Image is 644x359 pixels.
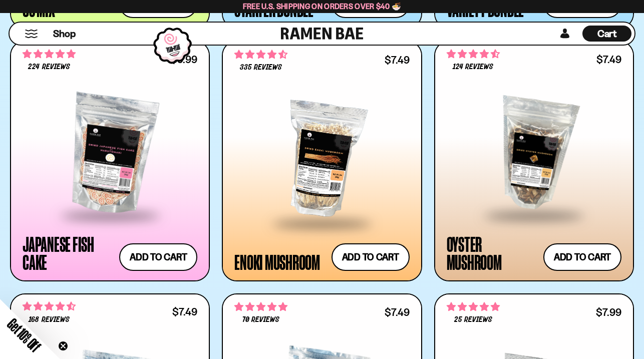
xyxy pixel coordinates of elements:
span: 168 reviews [29,316,69,324]
span: Free U.S. Shipping on Orders over $40 🍜 [243,2,402,11]
span: 4.80 stars [447,300,500,313]
button: Mobile Menu Trigger [25,30,38,38]
div: $7.49 [172,307,197,316]
a: 4.68 stars 124 reviews $7.49 Oyster Mushroom Add to cart [434,41,634,281]
button: Add to cart [119,243,197,271]
span: Cart [597,28,617,40]
span: 335 reviews [240,64,282,72]
button: Add to cart [543,243,621,271]
a: Shop [53,26,76,42]
span: 224 reviews [28,63,70,71]
span: 124 reviews [453,63,493,71]
div: Oyster Mushroom [447,235,538,271]
a: 4.76 stars 224 reviews $9.99 Japanese Fish Cake Add to cart [10,41,210,281]
div: $7.49 [385,55,410,65]
span: Get 10% Off [5,315,44,354]
a: Cart [582,23,631,45]
span: 70 reviews [242,316,279,324]
a: 4.53 stars 335 reviews $7.49 Enoki Mushroom Add to cart [222,41,422,281]
span: Shop [53,27,76,41]
button: Add to cart [332,243,410,271]
span: 4.53 stars [234,48,287,61]
span: 4.90 stars [234,300,287,313]
div: $7.49 [385,307,410,317]
div: Japanese Fish Cake [23,235,114,271]
span: 25 reviews [454,316,492,324]
div: Enoki Mushroom [234,253,320,271]
div: $7.49 [596,55,621,64]
button: Close teaser [58,341,68,351]
div: $9.99 [171,55,197,64]
div: $7.99 [596,307,621,317]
